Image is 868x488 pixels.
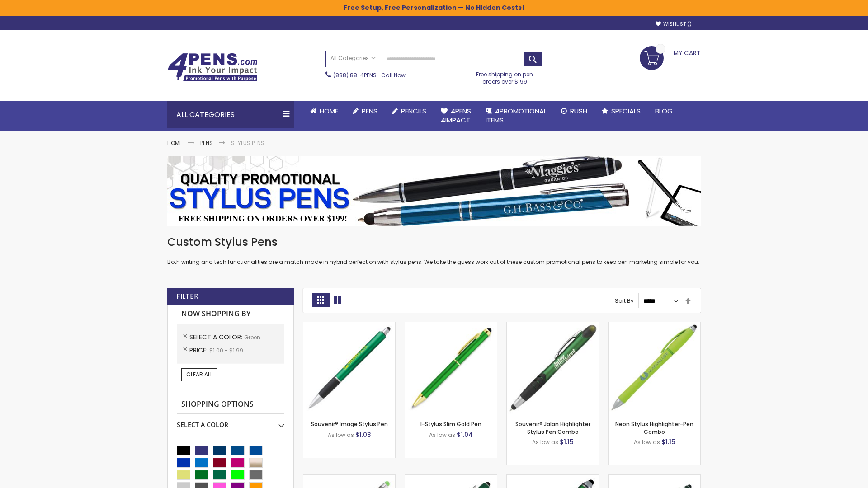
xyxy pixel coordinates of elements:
[515,420,590,435] a: Souvenir® Jalan Highlighter Stylus Pen Combo
[303,322,395,414] img: Souvenir® Image Stylus Pen-Green
[177,305,284,324] strong: Now Shopping by
[244,333,260,341] span: Green
[181,368,217,381] a: Clear All
[467,67,543,85] div: Free shipping on pen orders over $199
[570,106,587,116] span: Rush
[231,139,264,147] strong: Stylus Pens
[560,437,574,446] span: $1.15
[303,101,345,121] a: Home
[385,101,434,121] a: Pencils
[345,101,385,121] a: Pens
[594,101,648,121] a: Specials
[330,55,376,62] span: All Categories
[167,139,182,147] a: Home
[303,322,395,329] a: Souvenir® Image Stylus Pen-Green
[648,101,680,121] a: Blog
[441,106,471,125] span: 4Pens 4impact
[189,346,209,355] span: Price
[554,101,594,121] a: Rush
[333,71,377,79] a: (888) 88-4PENS
[609,474,700,482] a: Colter Stylus Twist Metal Pen-Green
[634,438,660,446] span: As low as
[167,156,701,226] img: Stylus Pens
[420,420,481,428] a: I-Stylus Slim Gold Pen
[303,474,395,482] a: Islander Softy Gel with Stylus - ColorJet Imprint-Green
[478,101,554,131] a: 4PROMOTIONALITEMS
[362,106,377,116] span: Pens
[311,420,388,428] a: Souvenir® Image Stylus Pen
[656,21,692,28] a: Wishlist
[177,414,284,429] div: Select A Color
[328,431,354,439] span: As low as
[355,430,371,439] span: $1.03
[661,437,675,446] span: $1.15
[167,101,294,128] div: All Categories
[615,420,693,435] a: Neon Stylus Highlighter-Pen Combo
[609,322,700,329] a: Neon Stylus Highlighter-Pen Combo-Green
[457,430,473,439] span: $1.04
[167,53,258,82] img: 4Pens Custom Pens and Promotional Products
[611,106,641,116] span: Specials
[609,322,700,414] img: Neon Stylus Highlighter-Pen Combo-Green
[405,322,497,329] a: I-Stylus Slim Gold-Green
[532,438,558,446] span: As low as
[405,474,497,482] a: Custom Soft Touch® Metal Pens with Stylus-Green
[209,347,243,354] span: $1.00 - $1.99
[312,293,329,307] strong: Grid
[507,322,599,414] img: Souvenir® Jalan Highlighter Stylus Pen Combo-Green
[200,139,213,147] a: Pens
[434,101,478,131] a: 4Pens4impact
[615,297,634,305] label: Sort By
[167,235,701,266] div: Both writing and tech functionalities are a match made in hybrid perfection with stylus pens. We ...
[167,235,701,249] h1: Custom Stylus Pens
[320,106,338,116] span: Home
[429,431,455,439] span: As low as
[333,71,407,79] span: - Call Now!
[401,106,426,116] span: Pencils
[189,333,244,342] span: Select A Color
[655,106,673,116] span: Blog
[186,371,212,378] span: Clear All
[326,51,380,66] a: All Categories
[176,291,198,301] strong: Filter
[507,474,599,482] a: Kyra Pen with Stylus and Flashlight-Green
[405,322,497,414] img: I-Stylus Slim Gold-Green
[486,106,547,125] span: 4PROMOTIONAL ITEMS
[177,395,284,414] strong: Shopping Options
[507,322,599,329] a: Souvenir® Jalan Highlighter Stylus Pen Combo-Green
